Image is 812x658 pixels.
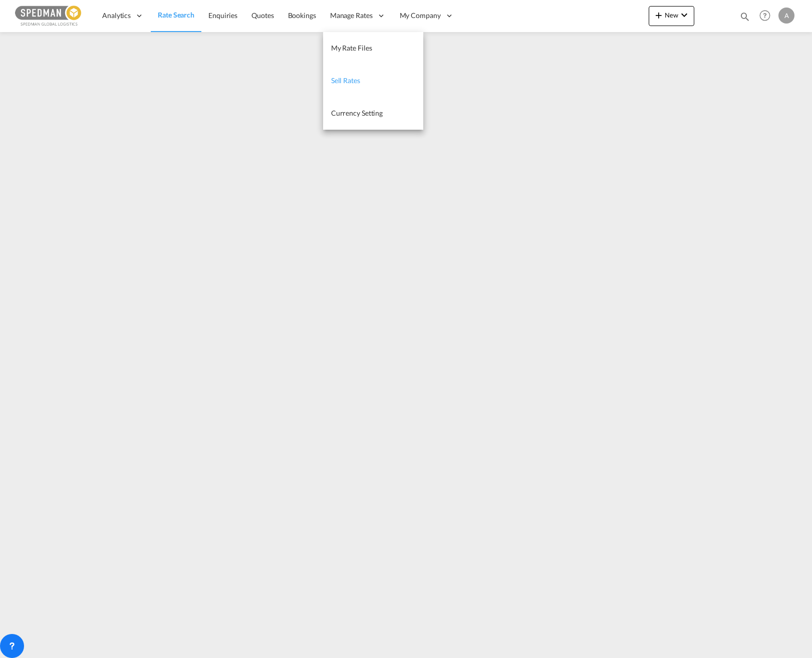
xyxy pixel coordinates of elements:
span: Help [756,7,773,24]
div: A [778,8,794,24]
span: Bookings [288,11,316,20]
span: Manage Rates [330,11,373,21]
span: Quotes [251,11,274,20]
md-icon: icon-magnify [739,11,750,22]
md-icon: icon-plus 400-fg [653,9,665,21]
span: Sell Rates [331,76,360,85]
span: Currency Setting [331,109,383,117]
span: Analytics [102,11,131,21]
div: icon-magnify [739,11,750,26]
span: Rate Search [158,11,194,19]
img: c12ca350ff1b11efb6b291369744d907.png [15,5,83,27]
span: New [653,11,690,19]
div: Help [756,7,778,25]
a: Currency Setting [323,97,423,130]
span: My Company [400,11,441,21]
md-icon: icon-chevron-down [678,9,690,21]
span: My Rate Files [331,44,372,52]
a: My Rate Files [323,32,423,65]
button: icon-plus 400-fgNewicon-chevron-down [649,6,694,26]
span: Enquiries [208,11,237,20]
a: Sell Rates [323,65,423,97]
